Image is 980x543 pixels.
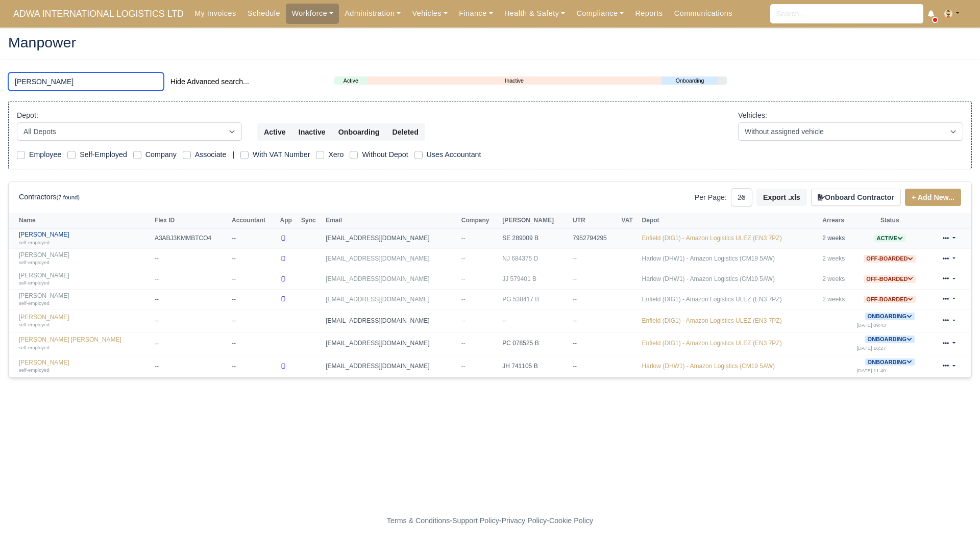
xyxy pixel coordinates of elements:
th: Arrears [820,213,854,228]
button: Onboard Contractor [811,189,901,206]
a: [PERSON_NAME] self-employed [19,314,150,328]
h2: Manpower [8,35,972,49]
span: Onboarding [865,358,915,366]
span: Off-boarded [864,255,916,263]
h6: Contractors [19,193,80,201]
th: Sync [299,213,323,228]
a: Active [874,235,905,242]
span: -- [461,296,465,303]
td: 7952794295 [570,228,619,249]
a: Off-boarded [864,296,916,303]
th: Status [854,213,925,228]
td: -- [229,309,278,332]
td: [EMAIL_ADDRESS][DOMAIN_NAME] [323,309,459,332]
small: [DATE] 11:40 [856,368,886,373]
label: Per Page: [695,192,727,203]
small: (7 found) [57,194,80,200]
td: -- [570,249,619,269]
td: -- [570,269,619,289]
div: - - - [199,515,781,527]
a: Reports [629,4,668,23]
button: Active [257,123,292,141]
th: Flex ID [152,213,229,228]
span: -- [461,317,465,324]
a: Schedule [242,4,286,23]
td: A3ABJ3KMMBTCO4 [152,228,229,249]
td: [EMAIL_ADDRESS][DOMAIN_NAME] [323,332,459,355]
small: [DATE] 09:43 [856,322,886,328]
small: self-employed [19,280,50,286]
a: Onboarding [865,313,915,320]
span: Off-boarded [864,296,916,303]
a: Finance [453,4,499,23]
a: Onboarding [661,76,718,85]
td: -- [570,289,619,309]
a: [PERSON_NAME] [PERSON_NAME] self-employed [19,336,150,351]
th: [PERSON_NAME] [500,213,570,228]
a: Workforce [286,4,339,23]
label: Employee [29,149,61,161]
label: With VAT Number [253,149,310,161]
span: -- [461,255,465,262]
a: ADWA INTERNATIONAL LOGISTICS LTD [8,4,189,24]
a: Active [334,76,367,85]
span: -- [461,235,465,242]
a: Harlow (DHW1) - Amazon Logistics (CM19 5AW) [642,363,775,370]
td: 2 weeks [820,249,854,269]
button: Hide Advanced search... [164,73,256,90]
iframe: Chat Widget [929,494,980,543]
td: -- [152,249,229,269]
input: Search (by name, email, transporter id) ... [8,72,164,91]
span: -- [461,363,465,370]
th: Name [9,213,152,228]
a: Compliance [571,4,629,23]
td: -- [152,269,229,289]
span: | [232,150,234,159]
td: -- [229,269,278,289]
td: -- [229,228,278,249]
td: -- [152,289,229,309]
a: Enfield (DIG1) - Amazon Logistics ULEZ (EN3 7PZ) [642,317,782,324]
label: Depot: [17,110,38,121]
a: Off-boarded [864,255,916,262]
td: 2 weeks [820,269,854,289]
a: [PERSON_NAME] self-employed [19,251,150,266]
th: Company [459,213,500,228]
button: Export .xls [756,189,807,206]
a: Privacy Policy [502,516,547,525]
span: Onboarding [865,313,915,320]
td: [EMAIL_ADDRESS][DOMAIN_NAME] [323,249,459,269]
a: Administration [339,4,406,23]
label: Self-Employed [80,149,127,161]
a: Support Policy [452,516,499,525]
td: -- [229,355,278,377]
a: [PERSON_NAME] self-employed [19,272,150,287]
td: JJ 579401 B [500,269,570,289]
td: -- [229,332,278,355]
td: [EMAIL_ADDRESS][DOMAIN_NAME] [323,228,459,249]
td: -- [229,289,278,309]
a: Inactive [367,76,661,85]
label: Associate [195,149,227,161]
a: Cookie Policy [549,516,593,525]
a: Onboarding [865,335,915,343]
a: Enfield (DIG1) - Amazon Logistics ULEZ (EN3 7PZ) [642,340,782,347]
td: [EMAIL_ADDRESS][DOMAIN_NAME] [323,355,459,377]
button: Onboarding [332,123,386,141]
label: Without Depot [362,149,408,161]
td: -- [152,332,229,355]
td: NJ 684375 D [500,249,570,269]
label: Company [145,149,177,161]
td: -- [229,249,278,269]
small: [DATE] 16:27 [856,345,886,351]
th: VAT [619,213,640,228]
small: self-employed [19,240,50,245]
button: Inactive [292,123,332,141]
span: -- [461,275,465,282]
th: Accountant [229,213,278,228]
small: self-employed [19,367,50,373]
label: Xero [328,149,344,161]
a: Enfield (DIG1) - Amazon Logistics ULEZ (EN3 7PZ) [642,296,782,303]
